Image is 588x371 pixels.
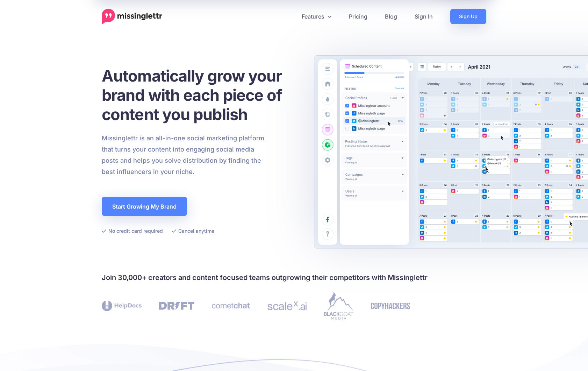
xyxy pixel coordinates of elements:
h4: Join 30,000+ creators and content focused teams outgrowing their competitors with Missinglettr [102,272,486,283]
li: No credit card required [102,226,163,235]
a: Sign Up [450,9,486,24]
li: Cancel anytime [172,226,214,235]
h1: Automatically grow your brand with each piece of content you publish [102,66,299,124]
a: Sign In [406,9,442,24]
a: Blog [376,9,406,24]
a: Features [293,9,340,24]
a: Pricing [340,9,376,24]
a: Home [102,9,162,24]
a: Start Growing My Brand [102,197,187,216]
p: Missinglettr is an all-in-one social marketing platform that turns your content into engaging soc... [102,133,265,177]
